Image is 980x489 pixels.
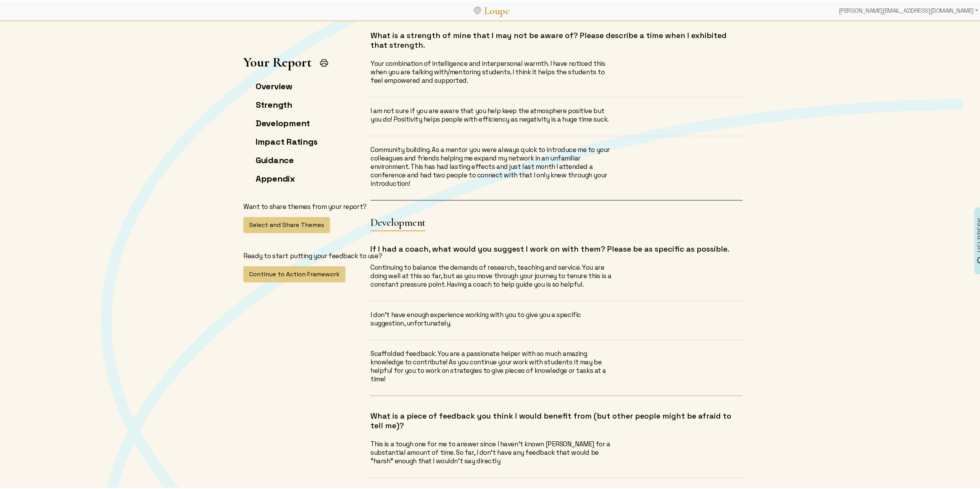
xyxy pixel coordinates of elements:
[370,243,742,252] h4: If I had a coach, what would you suggest I work on with them? Please be as specific as possible.
[256,98,292,108] a: Strength
[319,57,329,66] img: Print Icon
[370,214,426,227] h3: Development
[370,262,615,287] div: Continuing to balance the demands of research, teaching and service. You are doing well at this s...
[243,215,330,232] button: Select and Share Themes
[370,29,742,48] h4: What is a strength of mine that I may not be aware of? Please describe a time when I exhibited th...
[243,265,345,281] button: Continue to Action Framework
[474,5,481,13] img: Loupe Logo
[370,348,615,382] div: Scaffolded feedback. You are a passionate helper with so much amazing knowledge to contribute! As...
[370,438,615,464] div: This is a tough one for me to answer since I haven't known [PERSON_NAME] for a substantial amount...
[256,79,292,90] a: Overview
[370,309,615,326] div: I don't have enough experience working with you to give you a specific suggestion, unfortunately.
[256,116,310,127] a: Development
[243,53,382,281] app-left-page-nav: Your Report
[316,53,332,69] button: Print Report
[370,105,615,122] div: I am not sure if you are aware that you help keep the atmosphere positive but you do! Positivity ...
[256,135,317,145] a: Impact Ratings
[370,58,615,83] div: Your combination of intelligence and interpersonal warmth. I have noticed this when you are talki...
[256,153,294,164] a: Guidance
[243,201,382,209] p: Want to share themes from your report?
[481,2,512,17] a: Loupe
[256,172,295,182] a: Appendix
[370,144,615,186] div: Community building. As a mentor you were always quick to introduce me to your colleagues and frie...
[243,250,382,259] p: Ready to start putting your feedback to use?
[370,410,742,429] h4: What is a piece of feedback you think I would benefit from (but other people might be afraid to t...
[243,53,312,68] h1: Your Report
